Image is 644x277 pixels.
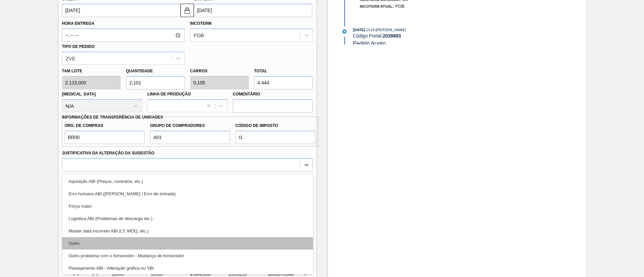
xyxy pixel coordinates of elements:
[62,188,313,200] div: Erro humano ABI ([PERSON_NAME] / Erro de entrada)
[360,4,394,8] span: Incoterm Atual:
[62,212,313,225] div: Logística ABI (Problemas de descarga etc.)
[62,66,121,76] label: Tam lote
[150,121,230,131] label: Grupo de Compradores
[62,44,95,49] label: Tipo de pedido
[194,4,312,17] input: dd/mm/yyyy
[353,33,512,39] div: Código Portal:
[233,89,313,99] label: Comentário
[126,69,153,73] label: Quantidade
[65,121,145,131] label: Org. de Compras
[180,4,194,17] button: locked
[353,41,386,46] span: Pedido Aceito
[353,28,365,32] span: [DATE]
[395,4,405,9] span: FOB
[190,69,208,73] label: Carros
[183,6,191,14] img: locked
[62,151,155,155] label: Justificativa da Alteração da Sugestão
[62,237,313,250] div: Outro
[235,121,316,131] label: Código de Imposto
[365,28,375,32] span: - 14:24
[254,69,267,73] label: Total
[62,225,313,237] div: Master data incorreto ABI (LT, MOQ, etc.)
[62,173,313,183] label: Observações
[62,19,185,28] label: Hora Entrega
[147,92,191,96] label: Linha de Produção
[383,33,401,39] strong: 2039883
[62,175,313,188] div: Aquisição ABI (Preços, contratos, etc.)
[62,250,313,262] div: Outro problema com o fornecedor - Mudança de fornecedor
[190,21,212,26] label: Incoterm
[66,55,75,61] div: ZVE
[375,28,406,32] span: : [PERSON_NAME]
[62,4,180,17] input: dd/mm/yyyy
[194,32,204,38] div: FOB
[62,115,163,120] label: Informações de Transferência de Unidades
[62,262,313,274] div: Planejamento ABI - Alteração gráfica ou VBI
[62,92,96,96] label: [MEDICAL_DATA]
[342,29,346,33] img: atual
[62,200,313,212] div: Força maior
